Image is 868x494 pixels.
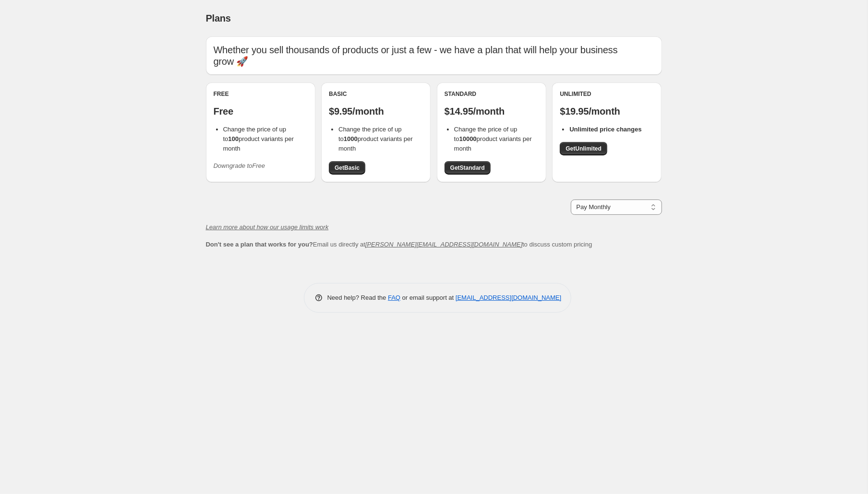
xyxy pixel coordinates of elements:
[206,13,231,24] span: Plans
[206,223,329,231] a: Learn more about how our usage limits work
[569,126,641,133] b: Unlimited price changes
[329,161,365,175] a: GetBasic
[335,164,360,172] span: Get Basic
[445,90,539,98] div: Standard
[206,241,313,248] b: Don't see a plan that works for you?
[388,294,400,301] a: FAQ
[454,126,532,152] span: Change the price of up to product variants per month
[223,126,294,152] span: Change the price of up to product variants per month
[344,135,358,142] b: 1000
[456,294,561,301] a: [EMAIL_ADDRESS][DOMAIN_NAME]
[329,90,423,98] div: Basic
[228,135,239,142] b: 100
[566,145,602,153] span: Get Unlimited
[327,294,388,301] span: Need help? Read the
[450,164,485,172] span: Get Standard
[445,161,491,175] a: GetStandard
[206,241,592,248] span: Email us directly at to discuss custom pricing
[338,126,413,152] span: Change the price of up to product variants per month
[329,106,423,117] p: $9.95/month
[400,294,456,301] span: or email support at
[214,162,265,169] i: Downgrade to Free
[365,241,522,248] a: [PERSON_NAME][EMAIL_ADDRESS][DOMAIN_NAME]
[214,90,308,98] div: Free
[214,44,654,67] p: Whether you sell thousands of products or just a few - we have a plan that will help your busines...
[459,135,477,142] b: 10000
[560,142,607,155] a: GetUnlimited
[445,106,539,117] p: $14.95/month
[560,90,654,98] div: Unlimited
[208,158,271,174] button: Downgrade toFree
[214,106,308,117] p: Free
[560,106,654,117] p: $19.95/month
